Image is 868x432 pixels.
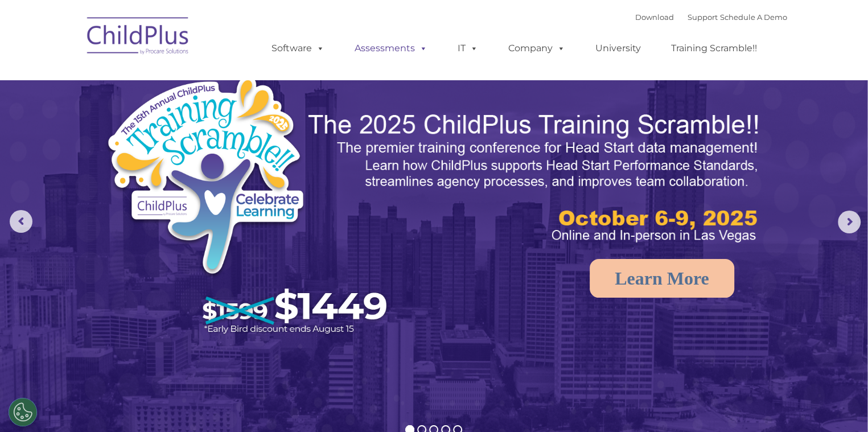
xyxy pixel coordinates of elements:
[260,37,336,60] a: Software
[688,13,718,22] a: Support
[343,37,439,60] a: Assessments
[9,398,37,426] button: Cookies Settings
[584,37,652,60] a: University
[811,377,868,432] iframe: Chat Widget
[158,75,193,84] span: Last name
[158,122,207,130] span: Phone number
[720,13,787,22] a: Schedule A Demo
[446,37,489,60] a: IT
[81,9,195,66] img: ChildPlus by Procare Solutions
[497,37,577,60] a: Company
[590,259,734,298] a: Learn More
[635,13,787,22] font: |
[660,37,768,60] a: Training Scramble!!
[635,13,674,22] a: Download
